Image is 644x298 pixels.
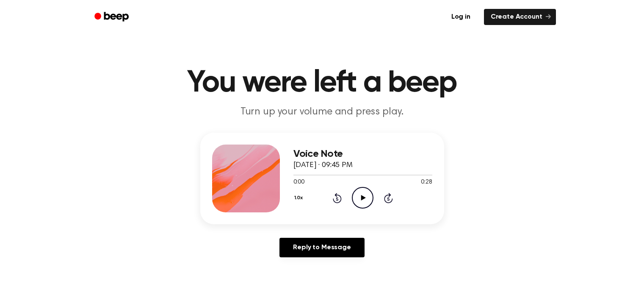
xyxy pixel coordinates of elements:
[279,238,364,257] a: Reply to Message
[88,9,136,25] a: Beep
[484,9,556,25] a: Create Account
[160,105,485,119] p: Turn up your volume and press play.
[293,148,432,160] h3: Voice Note
[421,178,432,187] span: 0:28
[293,162,353,169] span: [DATE] · 09:45 PM
[293,178,304,187] span: 0:00
[293,191,306,205] button: 1.0x
[443,7,479,27] a: Log in
[105,68,539,98] h1: You were left a beep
